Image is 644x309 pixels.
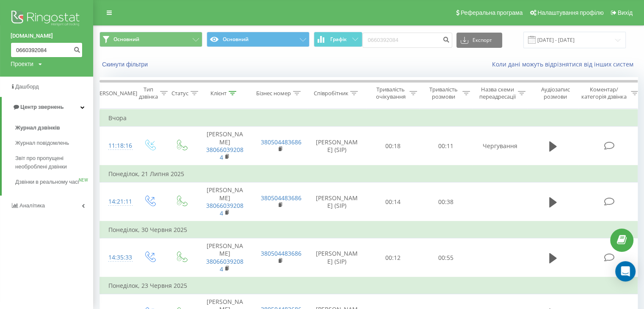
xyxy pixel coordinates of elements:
[19,202,45,209] span: Аналiтика
[100,32,202,47] button: Основний
[100,277,642,294] td: Понеділок, 23 Червня 2025
[615,261,636,281] div: Open Intercom Messenger
[15,83,39,90] span: Дашборд
[367,182,420,221] td: 00:14
[100,110,642,127] td: Вчора
[94,90,137,97] div: [PERSON_NAME]
[461,9,523,16] span: Реферальна програма
[11,60,33,68] div: Проекти
[15,151,93,174] a: Звіт про пропущені необроблені дзвінки
[473,127,528,166] td: Чергування
[15,178,79,186] span: Дзвінки в реальному часі
[2,97,93,117] a: Центр звернень
[100,166,642,182] td: Понеділок, 21 Липня 2025
[197,238,252,277] td: [PERSON_NAME]
[367,127,420,166] td: 00:18
[362,33,452,48] input: Пошук за номером
[100,221,642,238] td: Понеділок, 30 Червня 2025
[15,174,93,190] a: Дзвінки в реальному часіNEW
[171,90,188,97] div: Статус
[15,124,60,132] span: Журнал дзвінків
[420,182,473,221] td: 00:38
[579,86,629,100] div: Коментар/категорія дзвінка
[535,86,576,100] div: Аудіозапис розмови
[314,32,362,47] button: Графік
[11,32,83,40] a: [DOMAIN_NAME]
[492,60,638,68] a: Коли дані можуть відрізнятися вiд інших систем
[307,238,367,277] td: [PERSON_NAME] (SIP)
[210,90,227,97] div: Клієнт
[330,36,347,42] span: Графік
[479,86,516,100] div: Назва схеми переадресації
[197,127,252,166] td: [PERSON_NAME]
[15,139,69,147] span: Журнал повідомлень
[206,257,243,273] a: 380660392084
[15,135,93,151] a: Журнал повідомлень
[108,249,125,266] div: 14:35:33
[20,104,64,110] span: Центр звернень
[367,238,420,277] td: 00:12
[307,182,367,221] td: [PERSON_NAME] (SIP)
[108,193,125,210] div: 14:21:11
[427,86,460,100] div: Тривалість розмови
[206,146,243,161] a: 380660392084
[261,138,301,146] a: 380504483686
[313,90,348,97] div: Співробітник
[256,90,291,97] div: Бізнес номер
[100,61,152,68] button: Скинути фільтри
[420,127,473,166] td: 00:11
[261,194,301,202] a: 380504483686
[113,36,139,43] span: Основний
[537,9,603,16] span: Налаштування профілю
[206,201,243,217] a: 380660392084
[207,32,310,47] button: Основний
[15,154,89,171] span: Звіт про пропущені необроблені дзвінки
[11,8,83,30] img: Ringostat logo
[374,86,407,100] div: Тривалість очікування
[197,182,252,221] td: [PERSON_NAME]
[15,120,93,135] a: Журнал дзвінків
[420,238,473,277] td: 00:55
[139,86,158,100] div: Тип дзвінка
[261,249,301,257] a: 380504483686
[618,9,633,16] span: Вихід
[456,33,502,48] button: Експорт
[108,138,125,154] div: 11:18:16
[11,42,83,58] input: Пошук за номером
[307,127,367,166] td: [PERSON_NAME] (SIP)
